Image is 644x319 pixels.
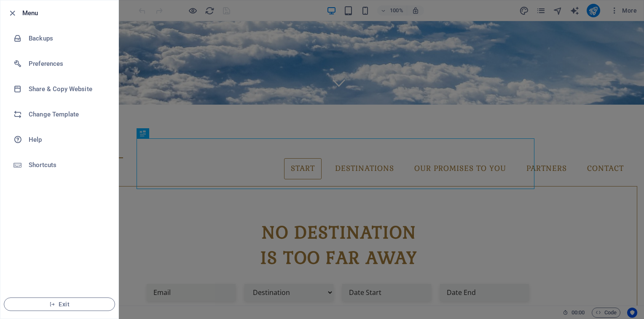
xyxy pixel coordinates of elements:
[22,8,112,18] h6: Menu
[0,127,118,152] a: Help
[4,297,115,311] button: Exit
[29,84,107,94] h6: Share & Copy Website
[11,301,108,308] span: Exit
[29,109,107,119] h6: Change Template
[29,135,107,145] h6: Help
[29,59,107,69] h6: Preferences
[29,160,107,170] h6: Shortcuts
[29,33,107,43] h6: Backups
